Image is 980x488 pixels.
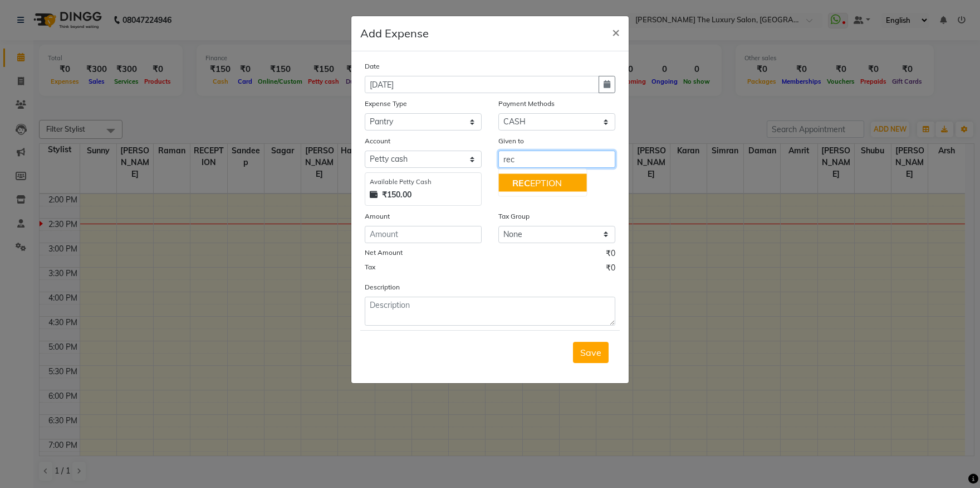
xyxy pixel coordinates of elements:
[512,177,530,189] span: REC
[580,347,601,358] span: Save
[365,61,380,71] label: Date
[365,226,482,243] input: Amount
[360,25,429,42] h5: Add Expense
[606,262,615,277] span: ₹0
[498,151,615,168] input: Given to
[512,177,562,189] ngb-highlight: EPTION
[498,211,530,221] label: Tax Group
[365,262,375,272] label: Tax
[365,211,390,221] label: Amount
[365,248,403,258] label: Net Amount
[365,136,390,146] label: Account
[365,99,407,109] label: Expense Type
[498,99,555,109] label: Payment Methods
[612,23,620,40] span: ×
[382,189,411,201] strong: ₹150.00
[573,342,609,363] button: Save
[498,136,524,146] label: Given to
[606,248,615,262] span: ₹0
[603,16,629,47] button: Close
[370,177,477,187] div: Available Petty Cash
[365,282,400,292] label: Description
